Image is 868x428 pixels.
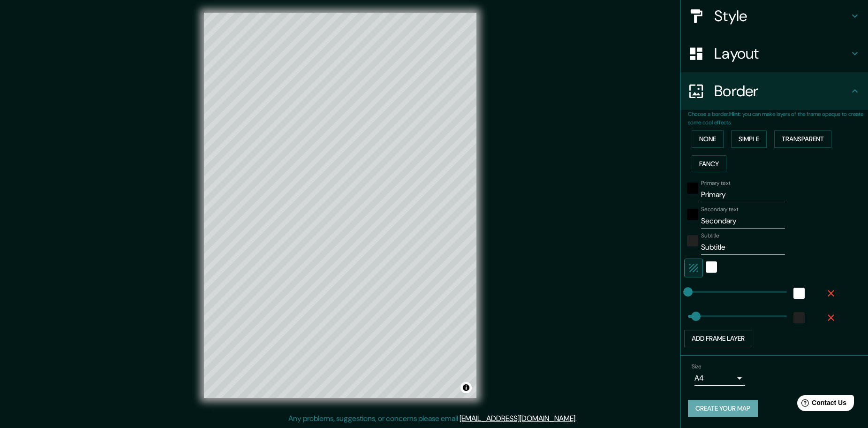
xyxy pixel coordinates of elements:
button: Fancy [692,155,726,173]
button: Transparent [774,130,831,148]
h4: Border [714,82,849,100]
button: color-222222 [687,235,698,246]
a: [EMAIL_ADDRESS][DOMAIN_NAME] [460,413,575,423]
div: . [577,413,578,424]
b: Hint [729,110,740,118]
button: Toggle attribution [460,382,472,393]
button: black [687,209,698,220]
h4: Layout [714,44,849,63]
label: Size [692,362,702,370]
label: Subtitle [701,232,719,240]
p: Any problems, suggestions, or concerns please email . [288,413,577,424]
div: Layout [680,35,868,72]
iframe: Help widget launcher [785,391,858,418]
button: white [793,288,805,299]
div: Border [680,72,868,110]
p: Choose a border. : you can make layers of the frame opaque to create some cool effects. [688,110,868,127]
button: black [687,183,698,194]
button: color-222222 [793,312,805,323]
label: Secondary text [701,206,739,214]
h4: Style [714,7,849,25]
button: None [692,130,724,148]
button: white [706,261,717,273]
button: Simple [731,130,767,148]
button: Add frame layer [684,330,752,347]
div: . [578,413,580,424]
label: Primary text [701,179,730,187]
button: Create your map [688,400,758,417]
div: A4 [694,371,745,386]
